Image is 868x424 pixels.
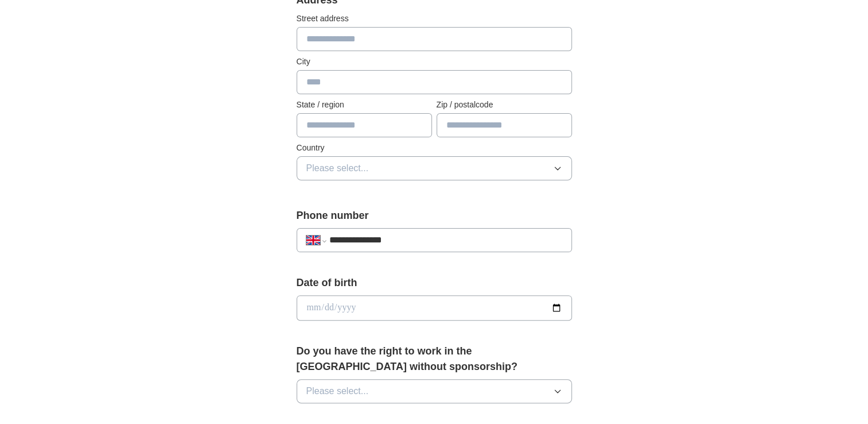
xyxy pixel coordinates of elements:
span: Please select... [306,161,369,175]
label: Street address [297,13,572,25]
span: Please select... [306,384,369,398]
label: City [297,56,572,68]
label: Country [297,142,572,154]
button: Please select... [297,379,572,403]
label: Zip / postalcode [437,99,572,111]
label: Do you have the right to work in the [GEOGRAPHIC_DATA] without sponsorship? [297,344,572,375]
label: Phone number [297,208,572,223]
button: Please select... [297,156,572,180]
label: State / region [297,99,432,111]
label: Date of birth [297,275,572,291]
